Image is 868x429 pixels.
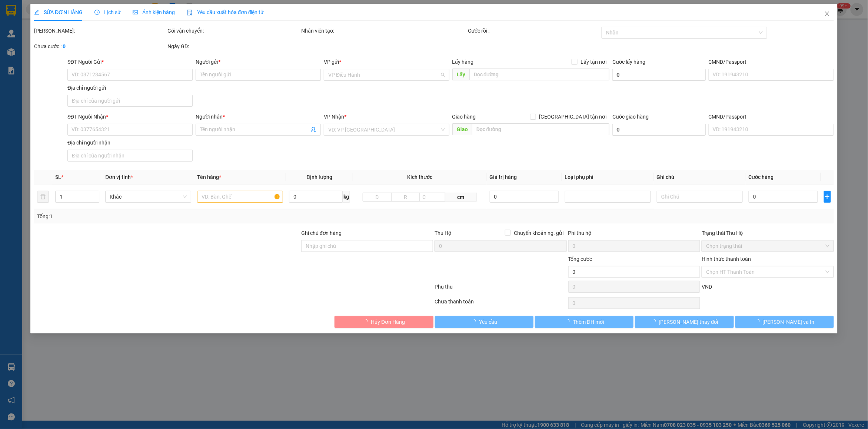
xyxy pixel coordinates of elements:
span: Chọn trạng thái [706,240,829,252]
span: Thu Hộ [435,230,451,236]
div: Gói vận chuyển: [167,27,299,35]
div: Nhân viên tạo: [301,27,467,35]
span: kg [343,191,350,203]
span: Yêu cầu xuất hóa đơn điện tử [187,9,264,15]
span: Định lượng [307,174,333,180]
span: plus [824,194,831,200]
label: Cước giao hàng [612,114,649,120]
input: Dọc đường [469,69,610,80]
span: user-add [310,127,316,133]
span: clock-circle [94,10,100,15]
span: [PERSON_NAME] và In [763,318,815,326]
span: Hủy Đơn Hàng [371,318,405,326]
button: Hủy Đơn Hàng [335,316,433,328]
span: Khác [110,191,187,202]
span: SL [55,174,61,180]
div: Địa chỉ người nhận [67,139,193,147]
label: Hình thức thanh toán [702,256,751,262]
button: Close [817,4,838,24]
div: Người gửi [196,58,321,66]
span: close [824,11,830,17]
th: Ghi chú [654,170,746,184]
span: VP Điều Hành [328,69,445,80]
div: SĐT Người Nhận [67,113,193,121]
span: Lấy hàng [452,59,474,65]
div: VP gửi [324,58,449,66]
div: Cước rồi : [468,27,600,35]
span: Lịch sử [94,9,121,15]
div: Tổng: 1 [37,212,335,220]
div: CMND/Passport [709,58,834,66]
span: loading [363,319,371,324]
span: VND [702,284,712,290]
input: Dọc đường [472,123,610,135]
span: Giao [452,123,472,135]
span: loading [471,319,479,324]
span: [PERSON_NAME] thay đổi [659,318,718,326]
label: Cước lấy hàng [612,59,645,65]
div: Phí thu hộ [568,229,700,240]
span: loading [755,319,763,324]
input: Cước lấy hàng [612,69,706,81]
span: [GEOGRAPHIC_DATA] tận nơi [536,113,609,121]
span: picture [133,10,138,15]
input: Địa chỉ của người nhận [67,150,193,162]
div: SĐT Người Gửi [67,58,193,66]
div: [PERSON_NAME]: [34,27,166,35]
div: Trạng thái Thu Hộ [702,229,834,237]
span: Đơn vị tính [105,174,133,180]
div: Chưa thanh toán [434,297,567,310]
input: D [363,193,392,202]
span: edit [34,10,39,15]
button: plus [824,191,831,203]
div: Chưa cước : [34,42,166,50]
div: CMND/Passport [709,113,834,121]
input: C [419,193,445,202]
span: Lấy tận nơi [578,58,609,66]
input: Địa chỉ của người gửi [67,95,193,107]
span: loading [565,319,573,324]
span: loading [651,319,659,324]
input: VD: Bàn, Ghế [197,191,283,203]
th: Loại phụ phí [562,170,654,184]
input: Ghi Chú [657,191,743,203]
button: Thêm ĐH mới [535,316,633,328]
span: Ảnh kiện hàng [133,9,175,15]
span: Tổng cước [568,256,592,262]
span: Yêu cầu [479,318,497,326]
input: Cước giao hàng [612,124,706,136]
span: Thêm ĐH mới [573,318,604,326]
span: cm [445,193,477,202]
span: Giá trị hàng [490,174,517,180]
div: Người nhận [196,113,321,121]
div: Địa chỉ người gửi [67,84,193,92]
button: delete [37,191,49,203]
button: Yêu cầu [435,316,533,328]
span: Cước hàng [749,174,774,180]
span: Chuyển khoản ng. gửi [511,229,567,237]
button: [PERSON_NAME] thay đổi [635,316,734,328]
span: Lấy [452,69,469,80]
button: [PERSON_NAME] và In [735,316,834,328]
b: 0 [63,43,66,49]
span: Tên hàng [197,174,221,180]
input: R [391,193,420,202]
label: Ghi chú đơn hàng [301,230,342,236]
input: Ghi chú đơn hàng [301,240,433,252]
div: Ngày GD: [167,42,299,50]
img: icon [187,10,193,16]
span: SỬA ĐƠN HÀNG [34,9,83,15]
span: Giao hàng [452,114,476,120]
div: Phụ thu [434,283,567,296]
